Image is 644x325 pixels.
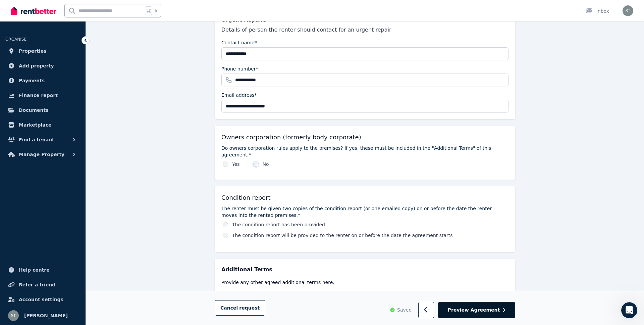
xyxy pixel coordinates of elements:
p: Provide any other agreed additional terms here. [221,279,508,286]
label: The condition report has been provided [232,221,325,228]
span: k [155,8,157,13]
label: No [263,161,269,168]
label: Email address* [221,92,257,98]
a: Help centre [5,263,80,277]
span: Add property [19,62,54,70]
p: The team can also help [33,8,84,15]
div: Inbox [586,8,609,14]
p: Details of person the renter should contact for an urgent repair [221,26,508,34]
button: Send a message… [115,217,126,228]
button: Emoji picker [10,220,16,225]
a: Documents [5,103,80,117]
b: Agreement [60,68,90,73]
img: Profile image for The RentBetter Team [19,4,30,14]
li: Click the button in the top right. [16,53,105,65]
img: Shlok Thakur [8,310,19,321]
a: Account settings [5,293,80,306]
li: Select from the list and select one of the two options: [16,67,105,86]
span: Finance report [19,91,58,99]
button: Manage Property [5,148,80,161]
li: Follow the prompts in the platform to complete and submit the changes. [16,129,105,141]
span: ORGANISE [5,37,26,42]
span: request [239,305,260,312]
b: Tenancy [38,39,59,45]
span: Additional Terms [221,266,272,274]
b: New [30,68,42,73]
li: Go to the section for your property. [16,39,105,51]
div: If you don't wish to update the lease term and would like to keep the tenancy ongoing in a period... [11,148,105,187]
h5: Owners corporation (formerly body corporate) [221,133,361,142]
div: Close [118,3,130,15]
label: Phone number* [221,65,258,72]
span: [PERSON_NAME] [24,312,68,320]
button: Home [105,3,118,15]
label: Yes [232,161,240,168]
span: Preview Agreement [448,307,500,314]
a: Properties [5,44,80,58]
iframe: Intercom live chat [621,302,637,318]
span: Find a tenant [19,136,54,144]
span: Marketplace [19,121,51,129]
label: The condition report will be provided to the renter on or before the date the agreement starts [232,232,453,239]
a: Payments [5,74,80,87]
button: Preview Agreement [438,302,515,319]
button: Find a tenant [5,133,80,146]
li: > If you’d like the tenant to sign through the platform, select that option instead. [16,108,105,127]
span: Payments [19,77,45,85]
a: Marketplace [5,118,80,132]
h5: Condition report [221,193,271,202]
div: I hope this helps but please reply if you have any questions. [11,191,105,204]
img: RentBetter [11,6,56,16]
a: Refer a friend [5,278,80,291]
h1: The RentBetter Team [33,3,89,8]
button: go back [4,3,17,15]
a: Add property [5,59,80,73]
div: If you have a signed agreement for another term, or if you’d like the tenant to sign one through ... [11,3,105,36]
textarea: Message… [6,206,128,217]
span: Cancel [220,306,260,311]
a: Finance report [5,89,80,102]
label: Contact name* [221,39,257,46]
span: Saved [397,307,412,314]
button: Start recording [43,220,48,225]
b: Actions [36,53,56,59]
button: Upload attachment [32,220,37,225]
b: setup [61,39,76,45]
span: Manage Property [19,150,64,158]
li: > If you already have a signed agreement, choose the option to upload it. [16,88,105,106]
button: Gif picker [21,220,26,225]
button: Cancelrequest [215,300,265,316]
span: Account settings [19,295,63,304]
span: Properties [19,47,47,55]
img: Shlok Thakur [623,5,633,16]
span: Refer a friend [19,281,55,289]
span: Help centre [19,266,50,274]
label: The renter must be given two copies of the condition report (or one emailed copy) on or before th... [221,205,508,219]
label: Do owners corporation rules apply to the premises? If yes, these must be included in the "Additio... [221,145,508,158]
span: Documents [19,106,49,114]
b: Lease [43,68,59,73]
